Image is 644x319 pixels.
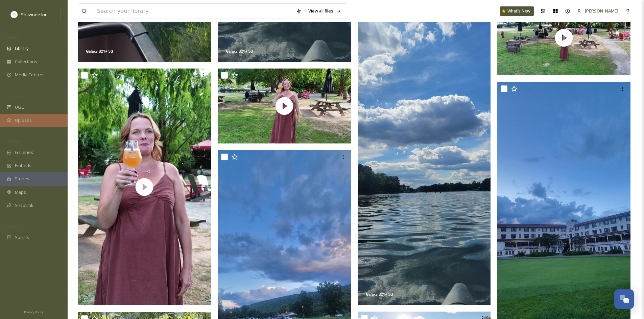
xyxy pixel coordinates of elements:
[358,9,491,305] img: ext_1756740082.71584_Anniernvz@verizon.net-20250828_144101.jpg
[7,224,20,229] span: SOCIALS
[497,0,630,75] img: thumbnail
[15,176,29,182] span: Stories
[500,6,534,16] a: What's New
[15,149,33,156] span: Galleries
[585,8,618,14] span: [PERSON_NAME]
[574,4,622,18] a: [PERSON_NAME]
[305,4,344,18] a: View all files
[21,11,48,18] span: Shawnee Inn
[15,202,33,209] span: SnapLink
[7,94,21,99] span: COLLECT
[15,72,45,78] span: Media Centres
[614,289,634,309] button: Open Chat
[218,69,351,143] img: thumbnail
[15,189,26,195] span: Maps
[15,104,24,110] span: UGC
[78,69,211,305] img: thumbnail
[7,139,22,144] span: WIDGETS
[15,117,32,124] span: Uploads
[15,234,29,241] span: Socials
[15,45,28,52] span: Library
[94,4,293,19] input: Search your library
[15,58,37,65] span: Collections
[11,11,18,18] img: shawnee-300x300.jpg
[15,162,31,169] span: Embeds
[24,310,44,314] span: Privacy Policy
[24,308,44,316] a: Privacy Policy
[7,35,19,40] span: MEDIA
